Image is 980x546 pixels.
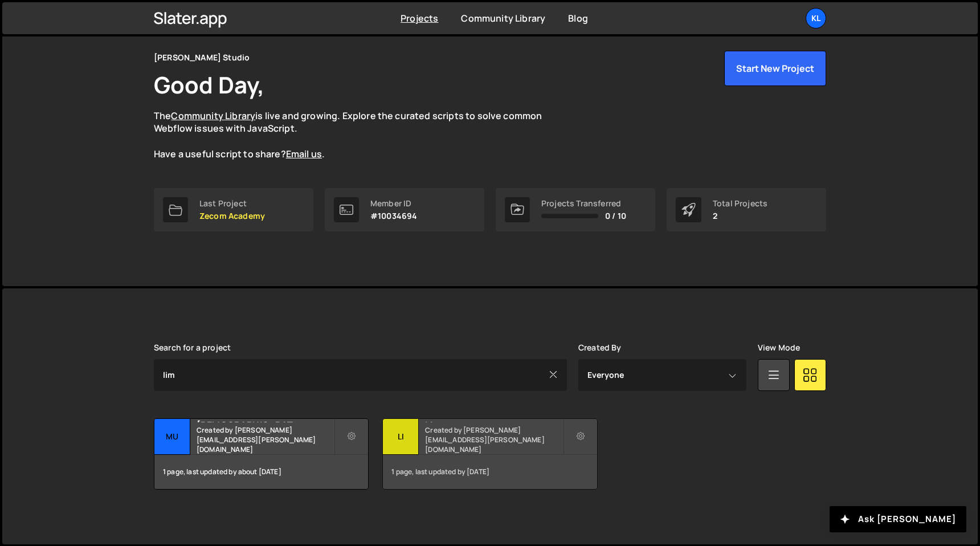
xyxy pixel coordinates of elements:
p: The is live and growing. Explore the curated scripts to solve common Webflow issues with JavaScri... [154,109,564,161]
div: Projects Transferred [541,199,626,208]
button: Start New Project [724,51,826,86]
div: [PERSON_NAME] Studio [154,51,250,64]
span: 0 / 10 [605,211,626,221]
a: Kl [806,8,826,28]
a: Li Limova Created by [PERSON_NAME][EMAIL_ADDRESS][PERSON_NAME][DOMAIN_NAME] 1 page, last updated ... [382,418,597,490]
a: Last Project Zecom Academy [154,188,313,231]
a: Projects [401,12,438,25]
p: #10034694 [370,211,417,221]
a: Community Library [171,109,255,122]
div: Member ID [370,199,417,208]
input: Type your project... [154,359,567,391]
div: 1 page, last updated by about [DATE] [154,455,368,489]
p: 2 [713,211,767,221]
small: Created by [PERSON_NAME][EMAIL_ADDRESS][PERSON_NAME][DOMAIN_NAME] [425,425,562,454]
label: View Mode [758,343,800,352]
div: Total Projects [713,199,767,208]
small: Created by [PERSON_NAME][EMAIL_ADDRESS][PERSON_NAME][DOMAIN_NAME] [197,425,334,454]
a: Email us [286,148,322,160]
p: Zecom Academy [199,211,265,221]
label: Created By [578,343,622,352]
h2: Limova [425,419,562,422]
a: Blog [568,12,588,25]
label: Search for a project [154,343,231,352]
button: Ask [PERSON_NAME] [830,506,966,532]
div: Li [383,419,419,455]
h1: Good Day, [154,69,264,100]
a: Community Library [461,12,545,25]
h2: [DEMOGRAPHIC_DATA] Business School [197,419,334,422]
div: Mu [154,419,190,455]
div: Last Project [199,199,265,208]
a: Mu [DEMOGRAPHIC_DATA] Business School Created by [PERSON_NAME][EMAIL_ADDRESS][PERSON_NAME][DOMAIN... [154,418,369,490]
div: 1 page, last updated by [DATE] [383,455,597,489]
